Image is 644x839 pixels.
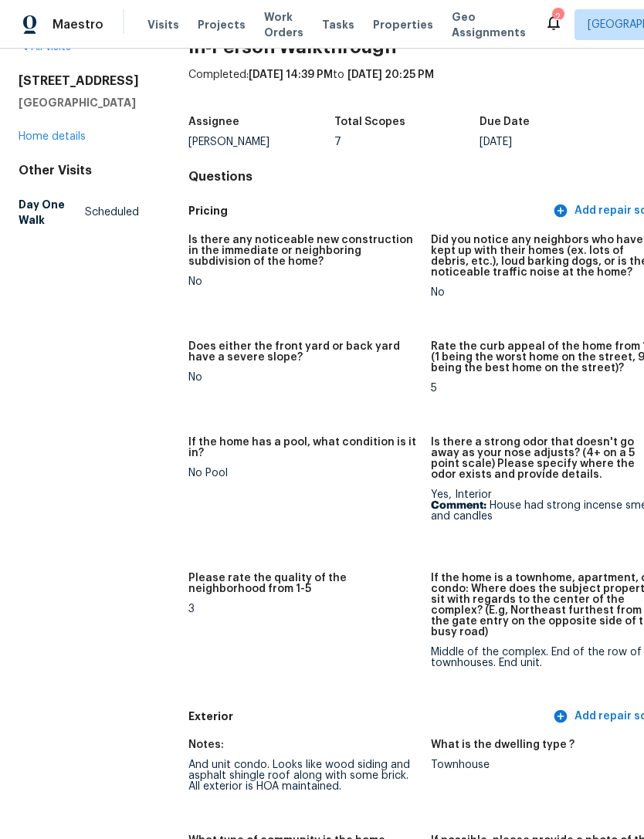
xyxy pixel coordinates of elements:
h5: What is the dwelling type ? [431,739,575,750]
div: No Pool [188,468,419,479]
span: Scheduled [85,205,139,220]
span: Projects [198,17,246,32]
h5: Notes: [188,739,224,750]
span: Properties [373,17,433,32]
h5: Pricing [188,203,550,219]
h5: Total Scopes [334,117,405,127]
h5: If the home has a pool, what condition is it in? [188,437,419,458]
span: Work Orders [264,9,303,40]
span: Visits [147,17,179,32]
a: Day One WalkScheduled [19,191,139,234]
div: 7 [334,137,480,147]
h5: Does either the front yard or back yard have a severe slope? [188,341,419,363]
h5: Due Date [480,117,530,127]
h5: Exterior [188,709,550,725]
h5: Day One Walk [19,197,85,228]
h5: Please rate the quality of the neighborhood from 1-5 [188,573,419,594]
div: No [188,372,419,383]
div: 3 [188,604,419,614]
span: Geo Assignments [452,9,526,40]
div: 2 [552,9,563,25]
span: Tasks [322,19,354,30]
h5: Is there any noticeable new construction in the immediate or neighboring subdivision of the home? [188,235,419,267]
h5: [GEOGRAPHIC_DATA] [19,95,139,110]
h5: Assignee [188,117,239,127]
h2: [STREET_ADDRESS] [19,73,139,89]
a: Home details [19,131,86,142]
b: Comment: [431,500,486,511]
span: Maestro [53,17,103,32]
div: [PERSON_NAME] [188,137,334,147]
div: Other Visits [19,163,139,178]
div: [DATE] [480,137,625,147]
div: No [188,276,419,287]
span: [DATE] 14:39 PM [249,69,333,80]
div: And unit condo. Looks like wood siding and asphalt shingle roof along with some brick. All exteri... [188,759,419,792]
span: [DATE] 20:25 PM [347,69,434,80]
